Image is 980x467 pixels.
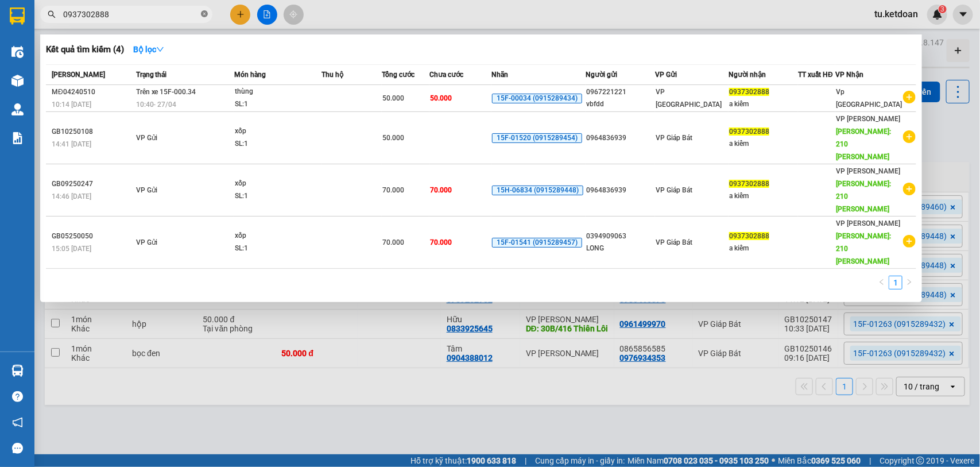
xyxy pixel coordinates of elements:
[836,128,891,161] span: [PERSON_NAME]: 210 [PERSON_NAME]
[836,232,891,265] span: [PERSON_NAME]: 210 [PERSON_NAME]
[729,138,797,150] div: a kiểm
[48,64,92,82] span: 15H-06438 (0915289460)
[382,71,415,79] span: Tổng cước
[903,91,916,103] span: plus-circle
[133,45,164,54] strong: Bộ lọc
[234,71,266,79] span: Món hàng
[40,6,99,21] span: Kết Đoàn
[52,245,91,253] span: 15:05 [DATE]
[52,126,133,138] div: GB10250108
[902,276,916,290] li: Next Page
[235,138,321,150] div: SL: 1
[902,276,916,290] button: right
[6,37,31,78] img: logo
[729,232,769,240] span: 0937302888
[10,7,25,25] img: logo-vxr
[156,45,164,53] span: down
[52,86,133,98] div: MĐ04240510
[586,242,654,254] div: LONG
[11,75,24,87] img: warehouse-icon
[429,71,463,79] span: Chưa cước
[321,71,343,79] span: Thu hộ
[136,71,167,79] span: Trạng thái
[656,88,722,109] span: VP [GEOGRAPHIC_DATA]
[655,71,677,79] span: VP Gửi
[836,88,902,109] span: Vp [GEOGRAPHIC_DATA]
[878,279,885,285] span: left
[201,9,208,20] span: close-circle
[729,180,769,188] span: 0937302888
[63,8,199,21] input: Tìm tên, số ĐT hoặc mã đơn
[903,183,916,195] span: plus-circle
[836,180,891,213] span: [PERSON_NAME]: 210 [PERSON_NAME]
[52,178,133,190] div: GB09250247
[492,186,583,196] span: 15H-06834 (0915289448)
[136,101,177,109] span: 10:40 - 27/04
[586,230,654,242] div: 0394909063
[11,365,24,377] img: warehouse-icon
[136,238,158,246] span: VP Gửi
[729,98,797,110] div: a kiểm
[586,71,617,79] span: Người gửi
[491,71,508,79] span: Nhãn
[492,133,582,144] span: 15F-01520 (0915289454)
[656,186,692,194] span: VP Giáp Bát
[729,71,766,79] span: Người nhận
[235,98,321,111] div: SL: 1
[430,94,452,102] span: 50.000
[430,186,452,194] span: 70.000
[382,186,404,194] span: 70.000
[875,276,889,290] li: Previous Page
[586,98,654,110] div: vbfdd
[235,86,321,98] div: thùng
[12,417,23,428] span: notification
[108,57,166,70] span: GB10250151
[903,235,916,248] span: plus-circle
[52,101,91,109] span: 10:14 [DATE]
[12,391,23,402] span: question-circle
[836,115,900,123] span: VP [PERSON_NAME]
[835,71,863,79] span: VP Nhận
[46,44,124,56] h3: Kết quả tìm kiếm ( 4 )
[836,167,900,175] span: VP [PERSON_NAME]
[492,94,582,104] span: 15F-00034 (0915289434)
[798,71,833,79] span: TT xuất HĐ
[11,46,24,58] img: warehouse-icon
[235,230,321,242] div: xốp
[656,134,692,142] span: VP Giáp Bát
[729,190,797,202] div: a kiểm
[875,276,889,290] button: left
[39,24,100,51] span: Số 939 Giải Phóng (Đối diện Ga Giáp Bát)
[136,186,158,194] span: VP Gửi
[586,86,654,98] div: 0967221221
[235,177,321,190] div: xốp
[12,443,23,454] span: message
[52,230,133,242] div: GB05250050
[235,190,321,203] div: SL: 1
[492,238,582,248] span: 15F-01541 (0915289457)
[136,134,158,142] span: VP Gửi
[586,132,654,144] div: 0964836939
[729,242,797,254] div: a kiểm
[48,10,56,18] span: search
[382,238,404,246] span: 70.000
[889,276,902,289] a: 1
[11,103,24,115] img: warehouse-icon
[656,238,692,246] span: VP Giáp Bát
[382,134,404,142] span: 50.000
[201,10,208,17] span: close-circle
[903,130,916,143] span: plus-circle
[235,125,321,138] div: xốp
[729,88,769,96] span: 0937302888
[906,279,913,285] span: right
[235,242,321,255] div: SL: 1
[430,238,452,246] span: 70.000
[52,192,91,200] span: 14:46 [DATE]
[382,94,404,102] span: 50.000
[729,128,769,136] span: 0937302888
[124,40,173,59] button: Bộ lọcdown
[11,132,24,144] img: solution-icon
[55,53,85,61] span: 19003239
[836,219,900,227] span: VP [PERSON_NAME]
[586,184,654,196] div: 0964836939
